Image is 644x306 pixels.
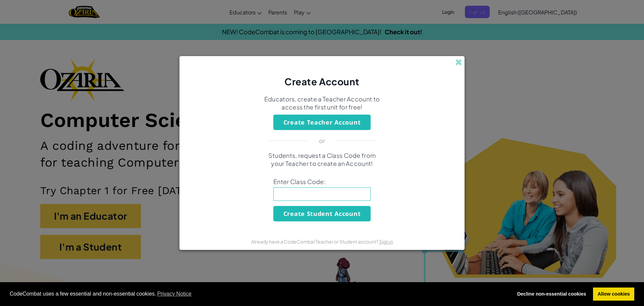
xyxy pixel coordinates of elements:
a: Sign in [379,238,393,245]
span: Enter Class Code: [273,178,371,186]
a: deny cookies [513,288,591,301]
p: or [319,137,325,145]
a: learn more about cookies [156,289,193,299]
button: Create Student Account [273,206,371,221]
span: Create Account [284,76,360,87]
span: Already have a CodeCombat Teacher or Student account? [251,238,379,245]
button: Create Teacher Account [273,115,371,130]
a: allow cookies [593,288,634,301]
span: CodeCombat uses a few essential and non-essential cookies. [10,289,507,299]
p: Educators, create a Teacher Account to access the first unit for free! [263,95,381,111]
p: Students, request a Class Code from your Teacher to create an Account! [263,151,381,168]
